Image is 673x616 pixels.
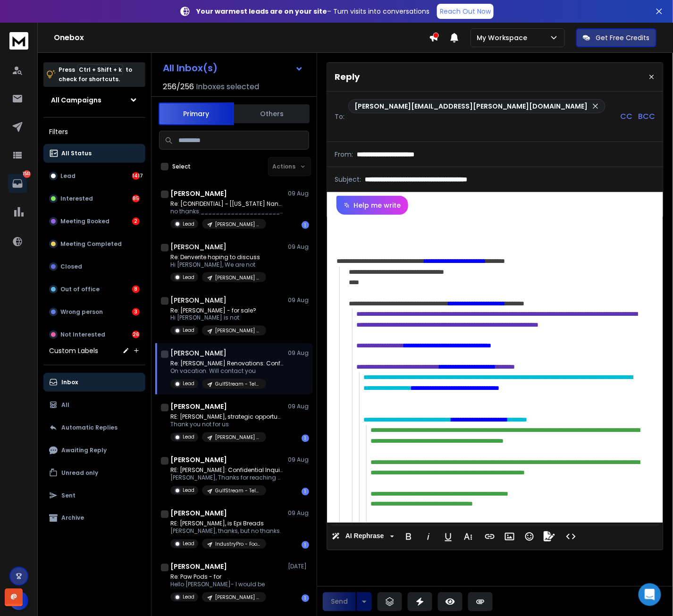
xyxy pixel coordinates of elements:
[183,380,194,388] p: Lead
[170,200,284,208] p: Re: [CONFIDENTIAL] ~ [[US_STATE] Nanotech]
[132,308,140,316] div: 3
[420,527,437,546] button: Italic (Ctrl+I)
[215,594,261,601] p: [PERSON_NAME] PPL x 10
[215,434,261,441] p: [PERSON_NAME] Associates - Manufacturing (AI-personalized)
[576,28,656,47] button: Get Free Credits
[170,253,266,261] p: Re: Denverite hoping to discuss
[170,562,227,572] h1: [PERSON_NAME]
[60,308,103,316] p: Wrong person
[288,350,309,357] p: 09 Aug
[43,125,145,138] h3: Filters
[302,541,309,549] div: 1
[288,510,309,517] p: 09 Aug
[215,488,261,495] p: GulfStream - Telecom (AI-Personalized)
[43,325,145,344] button: Not Interested26
[163,81,194,93] span: 256 / 256
[196,7,429,16] p: – Turn visits into conversations
[170,261,266,269] p: Hi [PERSON_NAME], We are not
[60,286,100,293] p: Out of office
[43,257,145,276] button: Closed
[77,64,123,75] span: Ctrl + Shift + k
[132,218,140,225] div: 2
[43,212,145,231] button: Meeting Booked2
[183,220,194,228] p: Lead
[59,65,132,84] p: Press to check for shortcuts.
[540,527,558,546] button: Signature
[170,402,227,412] h1: [PERSON_NAME]
[302,595,309,602] div: 1
[215,328,261,335] p: [PERSON_NAME] PPL x 10
[335,112,345,121] p: To:
[170,208,284,215] p: no thanks ________________________________ From: [PERSON_NAME]
[596,33,650,42] p: Get Free Credits
[163,63,218,73] h1: All Inbox(s)
[196,7,327,16] strong: Your warmest leads are on your site
[60,172,76,180] p: Lead
[61,424,118,431] p: Automatic Replies
[437,4,494,19] a: Reach Out Now
[183,540,194,548] p: Lead
[344,532,386,540] span: AI Rephrase
[288,296,309,304] p: 09 Aug
[439,527,457,546] button: Underline (Ctrl+U)
[23,170,31,178] p: 1541
[43,91,145,110] button: All Campaigns
[639,111,656,122] p: BCC
[170,474,284,482] p: [PERSON_NAME], Thanks for reaching out
[43,303,145,321] button: Wrong person3
[215,381,261,388] p: GulfStream - Telecom (AI-Personalized)
[170,314,266,322] p: Hi [PERSON_NAME] is not
[43,235,145,253] button: Meeting Completed
[60,331,105,338] p: Not Interested
[562,527,580,546] button: Code View
[61,492,76,499] p: Sent
[330,527,396,546] button: AI Rephrase
[234,103,310,124] button: Others
[61,447,107,454] p: Awaiting Reply
[183,434,194,441] p: Lead
[215,221,261,228] p: [PERSON_NAME] Associates - Manufacturing (AI-personalized)
[170,520,281,528] p: RE: [PERSON_NAME], is Epi Breads
[215,541,261,548] p: IndustryPro - Food Manufacturing
[354,101,588,111] p: [PERSON_NAME][EMAIL_ADDRESS][PERSON_NAME][DOMAIN_NAME]
[43,486,145,505] button: Sent
[521,527,538,546] button: Emoticons
[5,589,23,607] div: @
[43,396,145,414] button: All
[288,243,309,251] p: 09 Aug
[61,469,98,477] p: Unread only
[183,594,194,601] p: Lead
[61,150,92,157] p: All Status
[172,163,191,170] label: Select
[481,527,499,546] button: Insert Link (Ctrl+K)
[170,509,227,518] h1: [PERSON_NAME]
[170,307,266,314] p: Re: [PERSON_NAME] - for sale?
[61,401,69,409] p: All
[43,144,145,163] button: All Status
[8,174,27,193] a: 1541
[335,70,360,84] p: Reply
[170,349,227,358] h1: [PERSON_NAME]
[400,527,418,546] button: Bold (Ctrl+B)
[196,81,259,93] h3: Inboxes selected
[183,487,194,494] p: Lead
[132,195,140,203] div: 85
[288,190,309,197] p: 09 Aug
[336,196,408,215] button: Help me write
[170,421,284,429] p: Thank you not for us
[170,467,284,474] p: RE: [PERSON_NAME]: Confidential Inquiry
[440,7,491,16] p: Reach Out Now
[639,583,661,606] div: Open Intercom Messenger
[302,488,309,496] div: 1
[335,175,361,184] p: Subject:
[335,150,353,159] p: From:
[60,263,82,270] p: Closed
[132,286,140,293] div: 8
[302,221,309,229] div: 1
[132,331,140,338] div: 26
[155,59,311,77] button: All Inbox(s)
[9,32,28,50] img: logo
[159,102,234,125] button: Primary
[43,464,145,482] button: Unread only
[621,111,633,122] p: CC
